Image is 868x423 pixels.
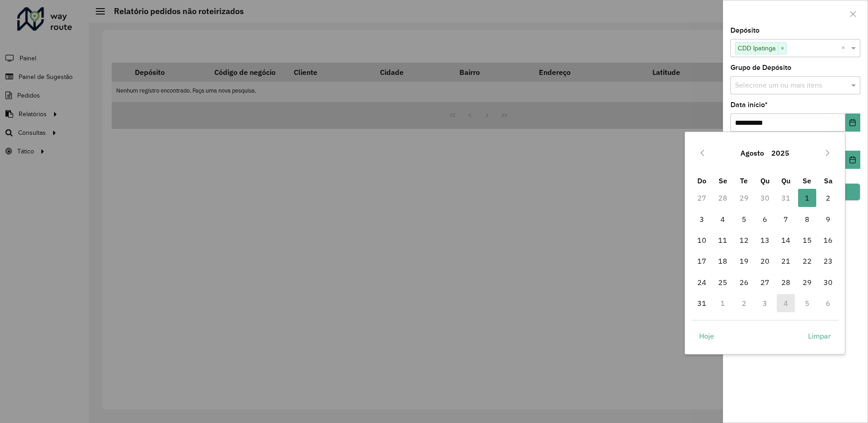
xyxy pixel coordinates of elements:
[714,252,732,270] span: 18
[693,294,711,312] span: 31
[735,43,778,54] span: CDD Ipatinga
[719,176,727,185] span: Se
[800,327,838,345] button: Limpar
[714,231,732,249] span: 11
[691,187,712,208] td: 27
[756,273,774,291] span: 27
[740,176,748,185] span: Te
[768,142,793,164] button: Choose Year
[845,113,860,132] button: Choose Date
[712,272,733,293] td: 25
[781,176,790,185] span: Qu
[714,210,732,228] span: 4
[798,252,816,270] span: 22
[712,187,733,208] td: 28
[778,43,786,54] span: ×
[755,187,775,208] td: 30
[730,25,759,36] label: Depósito
[699,330,714,341] span: Hoje
[755,209,775,230] td: 6
[808,330,831,341] span: Limpar
[756,231,774,249] span: 13
[775,251,796,271] td: 21
[803,176,811,185] span: Se
[733,230,754,251] td: 12
[756,210,774,228] span: 6
[775,272,796,293] td: 28
[775,293,796,314] td: 4
[797,209,818,230] td: 8
[733,187,754,208] td: 29
[777,273,795,291] span: 28
[691,209,712,230] td: 3
[755,230,775,251] td: 13
[845,151,860,169] button: Choose Date
[798,210,816,228] span: 8
[797,293,818,314] td: 5
[735,273,753,291] span: 26
[756,252,774,270] span: 20
[685,132,845,354] div: Choose Date
[733,272,754,293] td: 26
[735,231,753,249] span: 12
[819,252,837,270] span: 23
[775,209,796,230] td: 7
[733,209,754,230] td: 5
[818,293,838,314] td: 6
[777,252,795,270] span: 21
[818,272,838,293] td: 30
[712,251,733,271] td: 18
[697,176,706,185] span: Do
[819,189,837,207] span: 2
[820,146,835,160] button: Next Month
[798,231,816,249] span: 15
[755,251,775,271] td: 20
[818,209,838,230] td: 9
[693,210,711,228] span: 3
[730,62,791,73] label: Grupo de Depósito
[733,293,754,314] td: 2
[712,209,733,230] td: 4
[714,273,732,291] span: 25
[775,187,796,208] td: 31
[712,293,733,314] td: 1
[730,99,768,110] label: Data início
[818,230,838,251] td: 16
[824,176,833,185] span: Sa
[693,231,711,249] span: 10
[733,251,754,271] td: 19
[798,189,816,207] span: 1
[737,142,768,164] button: Choose Month
[755,272,775,293] td: 27
[797,251,818,271] td: 22
[818,187,838,208] td: 2
[818,251,838,271] td: 23
[819,210,837,228] span: 9
[691,251,712,271] td: 17
[735,252,753,270] span: 19
[819,273,837,291] span: 30
[755,293,775,314] td: 3
[695,146,710,160] button: Previous Month
[797,230,818,251] td: 15
[691,327,722,345] button: Hoje
[712,230,733,251] td: 11
[691,272,712,293] td: 24
[777,231,795,249] span: 14
[797,187,818,208] td: 1
[819,231,837,249] span: 16
[841,43,849,54] span: Clear all
[777,210,795,228] span: 7
[691,230,712,251] td: 10
[693,273,711,291] span: 24
[693,252,711,270] span: 17
[735,210,753,228] span: 5
[797,272,818,293] td: 29
[760,176,769,185] span: Qu
[691,293,712,314] td: 31
[775,230,796,251] td: 14
[798,273,816,291] span: 29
